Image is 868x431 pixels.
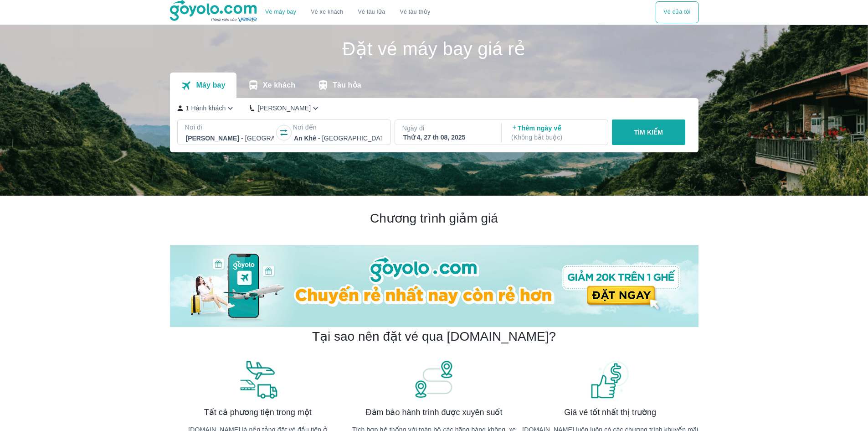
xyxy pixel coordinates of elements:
p: ( Không bắt buộc ) [511,133,600,142]
button: Vé tàu thủy [392,1,437,23]
button: TÌM KIẾM [612,119,685,145]
button: 1 Hành khách [177,104,236,113]
img: banner-home [170,245,699,327]
span: Tất cả phương tiện trong một [204,407,312,418]
span: Giá vé tốt nhất thị trường [564,407,656,418]
p: Tàu hỏa [333,81,361,90]
div: transportation tabs [170,73,372,98]
h2: Chương trình giảm giá [170,210,699,227]
p: Nơi đến [293,123,383,132]
h1: Đặt vé máy bay giá rẻ [170,40,699,58]
p: Xe khách [263,81,295,90]
a: Vé tàu lửa [351,1,393,23]
a: Vé xe khách [311,9,343,16]
div: choose transportation mode [258,1,437,23]
img: banner [590,359,631,400]
span: Đảm bảo hành trình được xuyên suốt [366,407,503,418]
p: Nơi đi [185,123,275,132]
div: choose transportation mode [656,1,698,23]
p: Thêm ngày về [511,124,600,142]
button: [PERSON_NAME] [250,104,320,113]
div: Thứ 4, 27 th 08, 2025 [403,133,492,142]
p: Ngày đi [402,124,493,133]
img: banner [413,359,454,400]
p: Máy bay [196,81,225,90]
img: banner [237,359,278,400]
p: [PERSON_NAME] [257,104,311,113]
p: TÌM KIẾM [634,128,663,137]
p: 1 Hành khách [186,104,226,113]
a: Vé máy bay [265,9,296,16]
h2: Tại sao nên đặt vé qua [DOMAIN_NAME]? [312,328,556,345]
button: Vé của tôi [656,1,698,23]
